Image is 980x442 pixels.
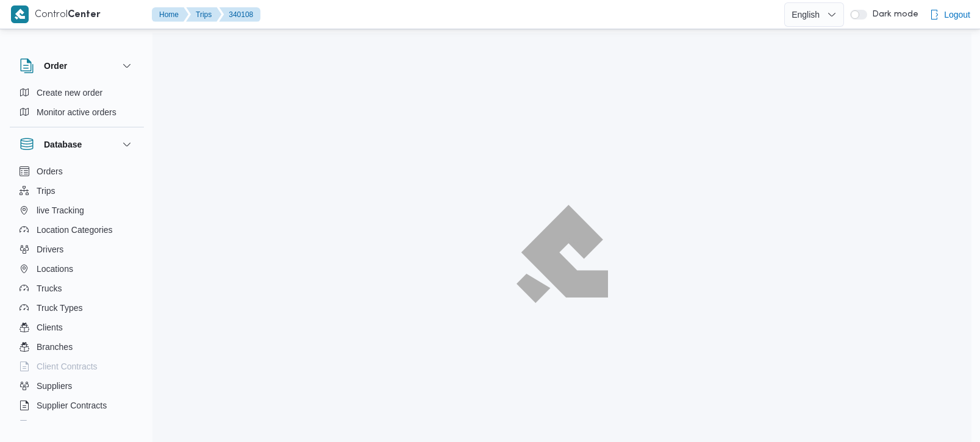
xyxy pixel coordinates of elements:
button: Order [20,59,134,73]
span: Location Categories [37,223,113,237]
span: Trips [37,184,55,198]
span: Trucks [37,281,62,296]
span: Suppliers [37,379,72,393]
span: live Tracking [37,203,84,218]
button: Trips [15,181,139,201]
button: Supplier Contracts [15,396,139,415]
button: Drivers [15,240,139,259]
button: Monitor active orders [15,102,139,122]
button: live Tracking [15,201,139,220]
img: X8yXhbKr1z7QwAAAABJRU5ErkJggg== [11,5,29,23]
button: Logout [925,2,975,27]
span: Orders [37,164,63,179]
span: Monitor active orders [37,105,116,119]
button: Client Contracts [15,357,139,376]
button: 340108 [219,7,260,22]
span: Clients [37,320,63,335]
button: Home [152,7,188,22]
span: Create new order [37,85,102,100]
button: Suppliers [15,376,139,396]
span: Client Contracts [37,359,98,374]
button: Clients [15,318,139,337]
button: Orders [15,162,139,181]
span: Supplier Contracts [37,398,107,413]
div: Database [10,162,144,426]
span: Devices [37,418,67,432]
button: Trips [186,7,221,22]
span: Drivers [37,242,63,257]
span: Locations [37,262,73,276]
h3: Order [44,59,67,73]
button: Trucks [15,279,139,298]
span: Truck Types [37,301,82,315]
div: Order [10,83,144,127]
img: ILLA Logo [519,208,606,300]
button: Create new order [15,83,139,102]
button: Database [20,137,134,152]
button: Location Categories [15,220,139,240]
h3: Database [44,137,82,152]
button: Locations [15,259,139,279]
span: Dark mode [867,10,918,20]
button: Branches [15,337,139,357]
span: Branches [37,340,73,354]
button: Truck Types [15,298,139,318]
button: Devices [15,415,139,435]
span: Logout [944,7,970,22]
b: Center [68,10,101,20]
